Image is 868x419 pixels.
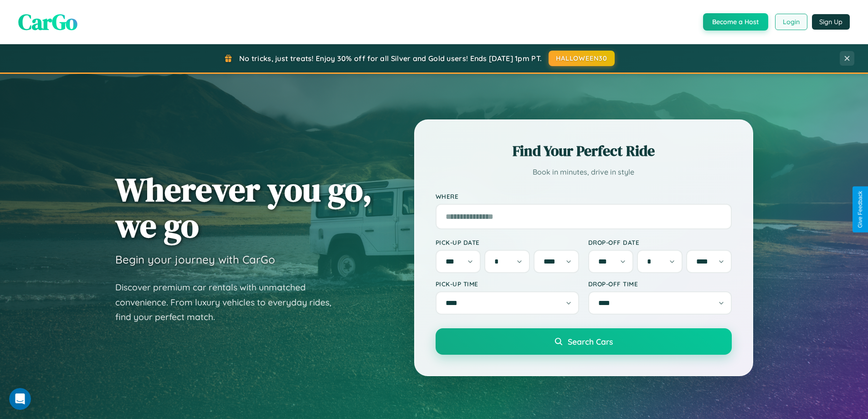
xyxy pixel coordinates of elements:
[436,280,579,288] label: Pick-up Time
[115,171,372,243] h1: Wherever you go, we go
[775,14,807,30] button: Login
[18,7,77,37] span: CarGo
[115,280,343,325] p: Discover premium car rentals with unmatched convenience. From luxury vehicles to everyday rides, ...
[239,54,542,63] span: No tricks, just treats! Enjoy 30% off for all Silver and Gold users! Ends [DATE] 1pm PT.
[549,51,615,66] button: HALLOWEEN30
[436,328,732,355] button: Search Cars
[436,192,732,200] label: Where
[568,336,613,347] span: Search Cars
[703,13,768,31] button: Become a Host
[115,253,275,266] h3: Begin your journey with CarGo
[588,238,732,246] label: Drop-off Date
[436,166,732,179] p: Book in minutes, drive in style
[9,388,31,410] iframe: Intercom live chat
[436,238,579,246] label: Pick-up Date
[857,191,863,228] div: Give Feedback
[812,14,850,30] button: Sign Up
[436,141,732,161] h2: Find Your Perfect Ride
[588,280,732,288] label: Drop-off Time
